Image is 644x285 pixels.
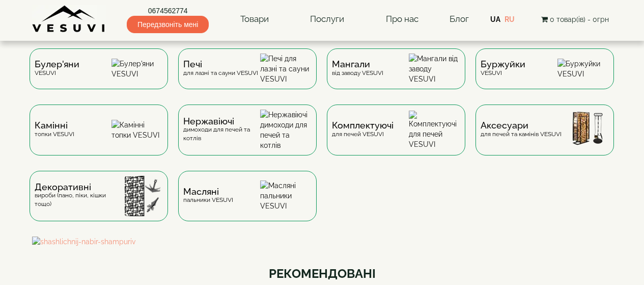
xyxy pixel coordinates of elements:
div: для лазні та сауни VESUVI [183,60,258,77]
img: Декоративні вироби (пано, піки, кішки тощо) [123,176,163,216]
img: Масляні пальники VESUVI [260,180,312,211]
span: Булер'яни [35,60,79,68]
div: пальники VESUVI [183,188,233,204]
a: UA [490,15,500,23]
img: Булер'яни VESUVI [111,59,163,79]
span: Мангали [332,60,383,68]
span: Нержавіючі [183,117,260,125]
img: Комплектуючі для печей VESUVI [409,111,460,149]
div: для печей та камінів VESUVI [481,121,562,138]
a: Послуги [300,8,354,31]
img: Нержавіючі димоходи для печей та котлів [260,110,312,150]
div: VESUVI [35,60,79,77]
a: RU [505,15,515,23]
span: Масляні [183,188,233,196]
div: VESUVI [481,60,525,77]
a: Печідля лазні та сауни VESUVI Печі для лазні та сауни VESUVI [173,48,322,105]
div: від заводу VESUVI [332,60,383,77]
a: Товари [230,8,279,31]
img: Печі для лазні та сауни VESUVI [260,54,312,84]
a: Декоративнівироби (пано, піки, кішки тощо) Декоративні вироби (пано, піки, кішки тощо) [24,171,173,237]
a: Нержавіючідимоходи для печей та котлів Нержавіючі димоходи для печей та котлів [173,105,322,171]
img: Мангали від заводу VESUVI [409,54,460,84]
span: Камінні [35,121,74,129]
span: Передзвоніть мені [127,16,209,33]
div: димоходи для печей та котлів [183,117,260,143]
span: Декоративні [35,183,123,191]
span: Печі [183,60,258,68]
img: Камінні топки VESUVI [111,120,163,140]
a: 0674562774 [127,6,209,16]
img: Буржуйки VESUVI [557,59,609,79]
span: 0 товар(ів) - 0грн [550,15,609,23]
a: Комплектуючідля печей VESUVI Комплектуючі для печей VESUVI [322,105,470,171]
a: Про нас [376,8,429,31]
a: Аксесуаридля печей та камінів VESUVI Аксесуари для печей та камінів VESUVI [470,105,619,171]
span: Комплектуючі [332,121,394,129]
div: вироби (пано, піки, кішки тощо) [35,183,123,209]
img: shashlichnij-nabir-shampuriv [32,237,612,247]
span: Буржуйки [481,60,525,68]
a: Каміннітопки VESUVI Камінні топки VESUVI [24,105,173,171]
a: Масляніпальники VESUVI Масляні пальники VESUVI [173,171,322,237]
a: Мангаливід заводу VESUVI Мангали від заводу VESUVI [322,48,470,105]
a: Блог [450,14,469,24]
div: топки VESUVI [35,121,74,138]
span: Аксесуари [481,121,562,129]
button: 0 товар(ів) - 0грн [538,14,612,25]
img: Завод VESUVI [32,5,106,33]
img: Аксесуари для печей та камінів VESUVI [568,110,609,150]
div: для печей VESUVI [332,121,394,138]
a: Булер'яниVESUVI Булер'яни VESUVI [24,48,173,105]
a: БуржуйкиVESUVI Буржуйки VESUVI [470,48,619,105]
